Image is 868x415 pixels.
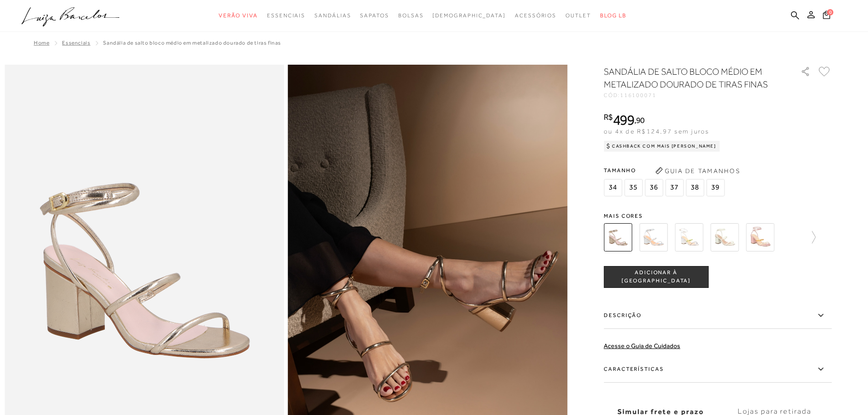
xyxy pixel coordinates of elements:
span: Sandálias [314,12,351,19]
a: categoryNavScreenReaderText [219,7,258,24]
i: , [634,116,645,124]
img: SANDÁLIA DE SALTO MÉDIO EM VERNIZ OFF WHITE [710,223,739,251]
img: SANDÁLIA SALTO MÉDIO ROSÉ [746,223,774,251]
i: R$ [604,113,613,121]
span: ou 4x de R$124,97 sem juros [604,128,709,135]
span: Essenciais [267,12,305,19]
a: categoryNavScreenReaderText [314,7,351,24]
h1: SANDÁLIA DE SALTO BLOCO MÉDIO EM METALIZADO DOURADO DE TIRAS FINAS [604,65,775,91]
button: ADICIONAR À [GEOGRAPHIC_DATA] [604,266,709,288]
label: Características [604,356,832,383]
span: 116100071 [620,92,657,98]
span: 35 [624,179,642,196]
span: 34 [604,179,622,196]
a: categoryNavScreenReaderText [398,7,424,24]
a: categoryNavScreenReaderText [515,7,556,24]
span: 0 [827,9,833,15]
span: 36 [645,179,663,196]
img: SANDÁLIA DE SALTO BLOCO MÉDIO EM METALIZADO PRATA DE TIRAS FINAS [639,223,668,251]
button: 0 [820,10,833,22]
span: 39 [706,179,724,196]
a: categoryNavScreenReaderText [267,7,305,24]
img: SANDÁLIA DE SALTO BLOCO MÉDIO EM METALIZADO DOURADO DE TIRAS FINAS [604,223,632,251]
span: 38 [686,179,704,196]
span: Bolsas [398,12,424,19]
span: Outlet [565,12,591,19]
a: Essenciais [62,40,90,46]
span: BLOG LB [600,12,627,19]
a: categoryNavScreenReaderText [360,7,389,24]
span: Verão Viva [219,12,258,19]
span: [DEMOGRAPHIC_DATA] [432,12,506,19]
a: categoryNavScreenReaderText [565,7,591,24]
div: Cashback com Mais [PERSON_NAME] [604,141,720,152]
span: SANDÁLIA DE SALTO BLOCO MÉDIO EM METALIZADO DOURADO DE TIRAS FINAS [103,40,281,46]
a: Home [34,40,49,46]
div: CÓD: [604,92,786,98]
span: 37 [665,179,683,196]
span: 90 [636,115,645,125]
span: Acessórios [515,12,556,19]
img: SANDÁLIA DE SALTO MÉDIO EM METALIZADO PRATA MULTICOR [675,223,703,251]
a: Acesse o Guia de Cuidados [604,342,680,349]
label: Descrição [604,302,832,329]
a: noSubCategoriesText [432,7,506,24]
span: Sapatos [360,12,389,19]
span: 499 [613,112,634,128]
a: BLOG LB [600,7,627,24]
span: Mais cores [604,213,832,219]
button: Guia de Tamanhos [652,164,743,178]
span: ADICIONAR À [GEOGRAPHIC_DATA] [604,269,708,285]
span: Tamanho [604,164,727,177]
